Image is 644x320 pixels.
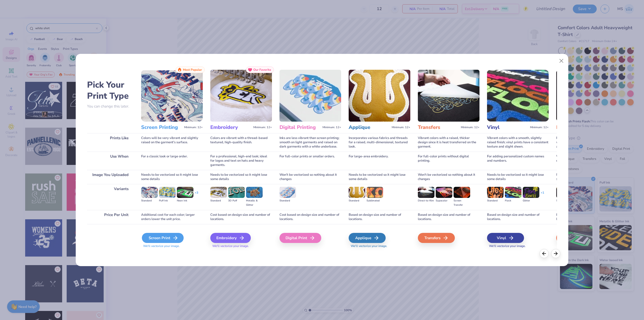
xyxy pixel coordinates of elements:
div: Supacolor [436,199,452,203]
div: When you want to add a shine to the design that stands out on the garment. [556,152,618,170]
img: Standard [349,187,365,198]
img: Digital Printing [279,70,341,122]
div: Image You Uploaded [87,170,134,184]
img: Applique [349,70,410,122]
div: Direct-to-film [418,199,434,203]
h3: Digital Printing [279,124,320,131]
div: + 1 [541,191,544,199]
span: We'll vectorize your image. [349,244,410,248]
img: Standard [556,187,573,198]
div: 3D Puff [228,199,245,203]
button: Close [557,56,566,66]
img: Foil [556,70,618,122]
span: Most Popular [183,68,202,72]
div: Needs to be vectorized so it might lose some details [487,170,549,184]
span: Minimum: 12+ [184,126,203,129]
div: Standard [487,199,504,203]
span: Minimum: 12+ [392,126,410,129]
span: Minimum: 12+ [323,126,341,129]
div: Foil prints have a shiny, metallic finish with a smooth, slightly raised surface for a luxurious ... [556,133,618,152]
div: Applique [349,233,386,243]
div: Standard [556,199,573,203]
img: Glitter [523,187,539,198]
div: Transfers [418,233,455,243]
h3: Vinyl [487,124,528,131]
div: Cost based on design size and number of locations. [210,210,272,224]
span: We'll vectorize your image. [141,244,203,248]
div: Standard [349,199,365,203]
h3: Applique [349,124,390,131]
div: Flock [505,199,521,203]
div: Standard [210,199,227,203]
img: Standard [279,187,296,198]
div: Neon Ink [177,199,193,203]
div: + 3 [195,191,198,199]
div: Vibrant colors with a raised, thicker design since it is heat transferred on the garment. [418,133,479,152]
img: Flock [505,187,521,198]
div: Embroidery [210,233,251,243]
img: Standard [210,187,227,198]
div: Vinyl [487,233,524,243]
div: For a professional, high-end look; ideal for logos and text on hats and heavy garments. [210,152,272,170]
div: Colors are vibrant with a thread-based textured, high-quality finish. [210,133,272,152]
div: Additional cost for each color; larger orders lower the unit price. [141,210,203,224]
h3: Embroidery [210,124,251,131]
div: Glitter [523,199,539,203]
div: For adding personalized custom names and numbers. [487,152,549,170]
div: Sublimated [367,199,383,203]
img: Supacolor [436,187,452,198]
div: Vibrant colors with a smooth, slightly raised finish; vinyl prints have a consistent texture and ... [487,133,549,152]
div: Digital Print [279,233,321,243]
div: Foil [556,233,593,243]
div: Metallic & Glitter [246,199,263,207]
div: Variants [87,184,134,210]
div: Prints Like [87,133,134,152]
div: For full-color prints without digital printing. [418,152,479,170]
div: For a classic look or large order. [141,152,203,170]
div: Standard [279,199,296,203]
img: Standard [141,187,158,198]
div: Won't be vectorized so nothing about it changes [279,170,341,184]
div: Screen Print [142,233,184,243]
h3: Transfers [418,124,459,131]
div: Use When [87,152,134,170]
span: Minimum: 12+ [461,126,479,129]
span: We'll vectorize your image. [210,244,272,248]
p: You can change this later. [87,104,134,109]
h3: Screen Printing [141,124,182,131]
div: Puff Ink [159,199,176,203]
div: Needs to be vectorized so it might lose some details [141,170,203,184]
div: Screen Transfer [454,199,470,207]
div: For full-color prints or smaller orders. [279,152,341,170]
span: Our Favorite [253,68,271,72]
div: Cost based on design size and number of locations. [279,210,341,224]
img: Screen Transfer [454,187,470,198]
img: Sublimated [367,187,383,198]
div: Incorporates various fabrics and threads for a raised, multi-dimensional, textured look. [349,133,410,152]
img: Embroidery [210,70,272,122]
span: Minimum: 12+ [253,126,272,129]
img: Neon Ink [177,187,193,198]
span: We'll vectorize your image. [487,244,549,248]
img: Standard [487,187,504,198]
div: Price Per Unit [87,210,134,224]
h2: Pick Your Print Type [87,79,134,101]
span: Minimum: 12+ [530,126,549,129]
div: Needs to be vectorized so it might lose some details [210,170,272,184]
span: We'll vectorize your image. [556,244,618,248]
div: Needs to be vectorized so it might lose some details [556,170,618,184]
div: Standard [141,199,158,203]
div: Colors will be very vibrant and slightly raised on the garment's surface. [141,133,203,152]
img: Direct-to-film [418,187,434,198]
img: Transfers [418,70,479,122]
div: Based on design size and number of locations. [487,210,549,224]
div: Inks are less vibrant than screen printing; smooth on light garments and raised on dark garments ... [279,133,341,152]
img: Puff Ink [159,187,176,198]
img: Metallic & Glitter [246,187,263,198]
img: Screen Printing [141,70,203,122]
img: 3D Puff [228,187,245,198]
div: Based on design size and number of locations. [349,210,410,224]
div: Won't be vectorized so nothing about it changes [418,170,479,184]
h3: Foil [556,124,597,131]
div: Needs to be vectorized so it might lose some details [349,170,410,184]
